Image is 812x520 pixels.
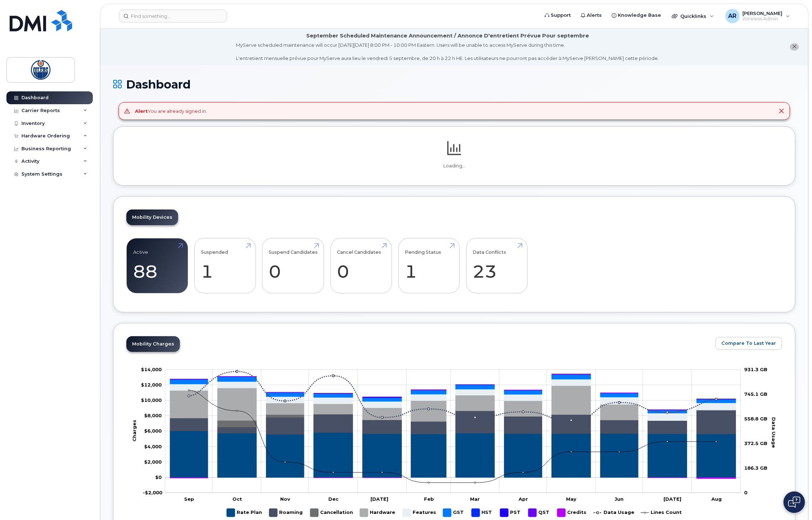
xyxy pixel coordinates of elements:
[281,496,291,502] tspan: Nov
[744,391,767,397] tspan: 745.1 GB
[227,506,262,520] g: Rate Plan
[126,336,180,352] a: Mobility Charges
[443,506,464,520] g: GST
[744,465,767,471] tspan: 186.3 GB
[143,490,162,495] tspan: -$2,000
[470,496,480,502] tspan: Mar
[185,496,195,502] tspan: Sep
[144,459,162,465] g: $0
[135,108,148,114] strong: Alert
[269,506,303,520] g: Roaming
[615,496,624,502] tspan: Jun
[721,340,776,347] span: Compare To Last Year
[126,209,178,225] a: Mobility Devices
[337,242,385,289] a: Cancel Candidates 0
[566,496,576,502] tspan: May
[144,413,162,419] tspan: $8,000
[155,474,162,480] tspan: $0
[306,32,589,40] div: September Scheduled Maintenance Announcement / Annonce D'entretient Prévue Pour septembre
[715,337,782,350] button: Compare To Last Year
[170,410,736,434] g: Roaming
[233,496,242,502] tspan: Oct
[141,382,162,388] g: $0
[744,416,767,421] tspan: 558.8 GB
[143,490,162,495] g: $0
[711,496,722,502] tspan: Aug
[144,413,162,419] g: $0
[424,496,434,502] tspan: Feb
[141,367,162,372] g: $0
[528,506,550,520] g: QST
[227,506,682,520] g: Legend
[557,506,586,520] g: Credits
[144,428,162,434] tspan: $6,000
[664,496,682,502] tspan: [DATE]
[744,490,747,495] tspan: 0
[113,78,795,91] h1: Dashboard
[360,506,395,520] g: Hardware
[201,242,249,289] a: Suspended 1
[144,444,162,449] g: $0
[144,459,162,465] tspan: $2,000
[141,398,162,403] tspan: $10,000
[269,242,318,289] a: Suspend Candidates 0
[135,108,207,115] div: You are already signed in.
[126,163,782,169] p: Loading...
[790,43,799,51] button: close notification
[403,506,436,520] g: Features
[170,431,736,478] g: Rate Plan
[170,374,736,479] g: Credits
[141,398,162,403] g: $0
[133,242,181,289] a: Active 88
[329,496,339,502] tspan: Dec
[641,506,682,520] g: Lines Count
[788,496,800,508] img: Open chat
[519,496,528,502] tspan: Apr
[131,420,137,441] tspan: Charges
[473,242,521,289] a: Data Conflicts 23
[744,440,767,446] tspan: 372.5 GB
[310,506,353,520] g: Cancellation
[370,496,388,502] tspan: [DATE]
[405,242,453,289] a: Pending Status 1
[144,444,162,449] tspan: $4,000
[594,506,634,520] g: Data Usage
[236,42,659,62] div: MyServe scheduled maintenance will occur [DATE][DATE] 8:00 PM - 10:00 PM Eastern. Users will be u...
[141,382,162,388] tspan: $12,000
[141,367,162,372] tspan: $14,000
[144,428,162,434] g: $0
[771,417,777,448] tspan: Data Usage
[170,386,736,421] g: Hardware
[744,367,767,372] tspan: 931.3 GB
[471,506,493,520] g: HST
[500,506,521,520] g: PST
